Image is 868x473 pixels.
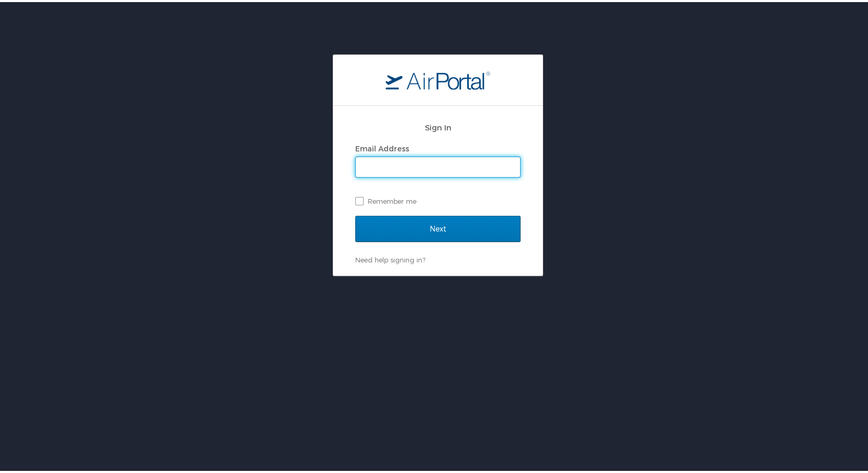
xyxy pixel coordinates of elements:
h2: Sign In [355,119,521,131]
a: Need help signing in? [355,254,425,262]
img: logo [386,69,490,87]
label: Remember me [355,191,521,207]
label: Email Address [355,142,409,151]
input: Next [355,214,521,240]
